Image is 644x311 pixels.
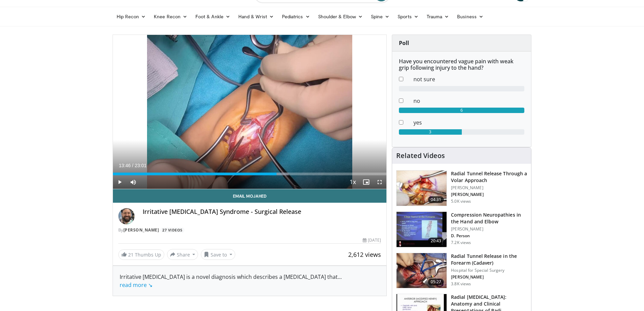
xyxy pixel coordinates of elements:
[451,212,527,225] h3: Compression Neuropathies in the Hand and Elbow
[399,129,462,135] div: 3
[453,10,487,23] a: Business
[132,163,134,168] span: /
[451,233,527,239] p: D. Person
[451,281,471,287] p: 3.8K views
[160,227,185,233] a: 27 Videos
[367,10,393,23] a: Spine
[396,152,445,160] h4: Related Videos
[428,196,444,203] span: 04:31
[113,35,387,189] video-js: Video Player
[451,274,527,280] p: [PERSON_NAME]
[346,175,359,189] button: Playback Rate
[363,237,381,243] div: [DATE]
[126,175,140,189] button: Mute
[119,163,131,168] span: 13:46
[113,189,387,203] a: Email Mojahed
[397,212,447,247] img: b54436d8-8e88-4114-8e17-c60436be65a7.150x105_q85_crop-smart_upscale.jpg
[201,249,235,260] button: Save to
[451,240,471,245] p: 7.2K views
[348,250,381,259] span: 2,612 views
[191,10,234,23] a: Foot & Ankle
[120,281,152,289] a: read more ↘
[359,175,373,189] button: Enable picture-in-picture mode
[135,163,146,168] span: 23:01
[143,208,381,216] h4: Irritative [MEDICAL_DATA] Syndrome - Surgical Release
[451,192,527,197] p: [PERSON_NAME]
[118,249,164,260] a: 21 Thumbs Up
[451,268,527,273] p: Hospital for Special Surgery
[393,10,423,23] a: Sports
[423,10,453,23] a: Trauma
[113,173,387,175] div: Progress Bar
[428,279,444,285] span: 05:27
[167,249,198,260] button: Share
[128,251,134,258] span: 21
[234,10,278,23] a: Hand & Wrist
[396,212,527,247] a: 20:43 Compression Neuropathies in the Hand and Elbow [PERSON_NAME] D. Person 7.2K views
[408,118,529,127] dd: yes
[399,108,524,113] div: 6
[314,10,367,23] a: Shoulder & Elbow
[113,10,150,23] a: Hip Recon
[396,170,527,206] a: 04:31 Radial Tunnel Release Through a Volar Approach [PERSON_NAME] [PERSON_NAME] 5.0K views
[399,58,524,71] h6: Have you encountered vague pain with weak grip following injury to the hand?
[451,185,527,191] p: [PERSON_NAME]
[278,10,314,23] a: Pediatrics
[451,226,527,232] p: [PERSON_NAME]
[123,227,159,233] a: [PERSON_NAME]
[408,97,529,105] dd: no
[113,175,126,189] button: Play
[397,171,447,206] img: 7897a17d-2611-4cda-8e2f-fba94fd5eca4.150x105_q85_crop-smart_upscale.jpg
[118,208,135,224] img: Avatar
[397,253,447,288] img: 523108ac-9f1e-4d9b-82b9-dfad8ca905df.150x105_q85_crop-smart_upscale.jpg
[120,273,380,289] div: Irritative [MEDICAL_DATA] is a novel diagnosis which describes a [MEDICAL_DATA] that
[451,253,527,266] h3: Radial Tunnel Release in the Forearm (Cadaver)
[451,199,471,204] p: 5.0K views
[373,175,386,189] button: Fullscreen
[408,75,529,83] dd: not sure
[428,238,444,244] span: 20:43
[150,10,191,23] a: Knee Recon
[118,227,381,233] div: By
[120,273,342,289] span: ...
[396,253,527,289] a: 05:27 Radial Tunnel Release in the Forearm (Cadaver) Hospital for Special Surgery [PERSON_NAME] 3...
[451,170,527,184] h3: Radial Tunnel Release Through a Volar Approach
[399,39,409,47] strong: Poll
